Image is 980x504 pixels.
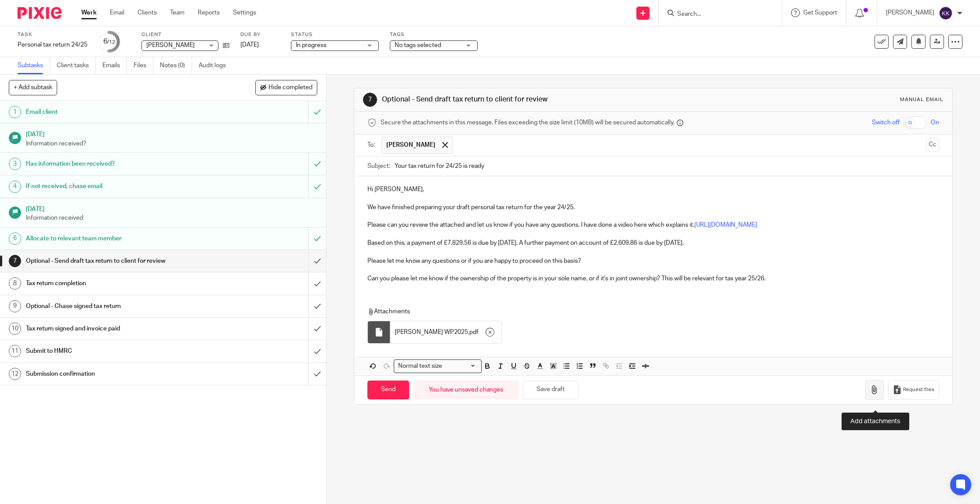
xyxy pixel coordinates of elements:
img: Pixie [18,7,62,19]
p: Hi [PERSON_NAME], [367,185,939,194]
label: Tags [390,31,478,38]
a: Work [81,8,97,17]
a: Settings [233,8,256,17]
label: Subject: [367,162,390,170]
a: Audit logs [199,57,232,74]
a: Files [134,57,153,74]
p: Can you please let me know if the ownership of the property is in your sole name, or if it's in j... [367,274,939,283]
label: Due by [240,31,280,38]
div: 9 [9,300,21,312]
span: Secure the attachments in this message. Files exceeding the size limit (10MB) will be secured aut... [381,118,675,127]
div: 7 [363,93,377,107]
img: svg%3E [939,6,953,20]
a: Clients [138,8,157,17]
a: Subtasks [18,57,50,74]
div: You have unsaved changes [414,381,519,399]
input: Search [676,11,755,18]
h1: Optional - Send draft tax return to client for review [382,95,672,104]
label: Status [291,31,379,38]
a: Reports [198,8,220,17]
a: [URL][DOMAIN_NAME] [694,222,757,228]
p: Please can you review the attached and let us know if you have any questions. I have done a video... [367,221,939,229]
input: Search for option [445,362,476,371]
span: [DATE] [240,42,259,48]
button: Save draft [523,381,578,399]
h1: Allocate to relevant team member [26,232,208,245]
div: 12 [9,368,21,380]
a: Email [110,8,124,17]
span: In progress [296,42,327,48]
span: On [931,118,939,127]
button: Request files [888,380,939,400]
div: 11 [9,345,21,357]
h1: Email client [26,105,208,119]
span: pdf [469,328,479,337]
a: Notes (0) [160,57,192,74]
h1: Optional - Chase signed tax return [26,300,208,313]
label: Task [18,31,87,38]
p: Information received [26,214,318,222]
div: 8 [9,277,21,290]
div: 1 [9,106,21,118]
span: Switch off [872,118,900,127]
label: Client [142,31,229,38]
p: Based on this, a payment of £7,829.56 is due by [DATE]. A further payment on account of £2,609.86... [367,239,939,247]
p: [PERSON_NAME] [886,8,934,17]
span: Normal text size [396,362,444,371]
div: 4 [9,181,21,193]
span: [PERSON_NAME] WP2025 [395,328,468,337]
h1: Optional - Send draft tax return to client for review [26,254,208,268]
h1: Submit to HMRC [26,344,208,358]
span: [PERSON_NAME] [386,141,436,149]
h1: [DATE] [26,203,318,214]
span: No tags selected [395,42,441,48]
span: [PERSON_NAME] [146,42,195,48]
h1: Has information been received? [26,157,208,170]
p: Please let me know any questions or if you are happy to proceed on this basis? [367,257,939,265]
p: Attachments [367,307,915,316]
a: Team [170,8,185,17]
small: /12 [107,40,115,44]
span: Get Support [803,10,837,16]
h1: [DATE] [26,128,318,139]
h1: If not received, chase email [26,180,208,193]
div: Manual email [900,96,944,103]
button: Hide completed [255,80,317,95]
h1: Tax return signed and invoice paid [26,322,208,335]
span: Hide completed [269,84,312,91]
div: 6 [103,36,115,47]
button: + Add subtask [9,80,57,95]
div: Search for option [394,359,482,373]
p: We have finished preparing your draft personal tax return for the year 24/25. [367,203,939,212]
div: 10 [9,323,21,335]
h1: Tax return completion [26,277,208,290]
div: 3 [9,158,21,170]
span: Request files [903,386,934,393]
label: To: [367,141,377,149]
input: Send [367,381,409,399]
h1: Submission confirmation [26,367,208,381]
div: 7 [9,255,21,267]
div: Personal tax return 24/25 [18,40,87,49]
a: Client tasks [57,57,96,74]
p: Information received? [26,139,318,148]
button: Cc [926,138,939,152]
a: Emails [102,57,127,74]
div: 6 [9,232,21,245]
div: . [390,321,501,343]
